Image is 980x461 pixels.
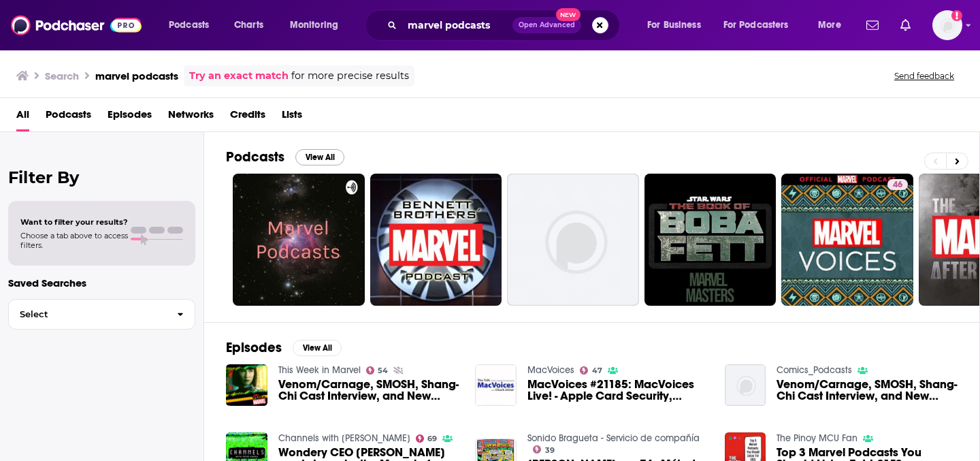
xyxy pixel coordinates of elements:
[861,14,884,37] a: Show notifications dropdown
[527,379,708,402] a: MacVoices #21185: MacVoices Live! - Apple Card Security, Marvel Podcasts, iOS 15 (2)
[290,16,338,35] span: Monitoring
[11,12,142,38] img: Podchaser - Follow, Share and Rate Podcasts
[278,364,361,376] a: This Week in Marvel
[638,14,718,36] button: open menu
[512,17,581,33] button: Open AdvancedNew
[378,368,388,374] span: 54
[647,16,701,35] span: For Business
[278,432,410,444] a: Channels with Peter Kafka
[20,217,128,227] span: Want to filter your results?
[777,364,852,376] a: Comics_Podcasts
[556,8,581,21] span: New
[932,10,962,40] img: User Profile
[545,447,555,454] span: 39
[95,69,178,82] h3: marvel podcasts
[16,104,29,131] a: All
[781,174,913,306] a: 46
[890,70,958,82] button: Send feedback
[895,14,916,37] a: Show notifications dropdown
[8,276,195,289] p: Saved Searches
[226,148,344,165] a: PodcastsView All
[932,10,962,40] button: Show profile menu
[951,10,962,21] svg: Add a profile image
[818,16,841,35] span: More
[226,148,284,165] h2: Podcasts
[723,16,789,35] span: For Podcasters
[168,104,214,131] a: Networks
[416,434,438,443] a: 69
[887,179,908,190] a: 46
[282,104,302,131] a: Lists
[230,104,265,131] a: Credits
[402,14,512,36] input: Search podcasts, credits, & more...
[893,178,902,192] span: 46
[378,10,633,41] div: Search podcasts, credits, & more...
[592,368,602,374] span: 47
[9,310,166,319] span: Select
[808,14,858,36] button: open menu
[280,14,356,36] button: open menu
[159,14,227,36] button: open menu
[278,379,459,402] a: Venom/Carnage, SMOSH, Shang-Chi Cast Interview, and New Marvel Podcasts!
[366,366,389,375] a: 54
[226,339,342,356] a: EpisodesView All
[527,364,574,376] a: MacVoices
[8,299,195,330] button: Select
[225,14,272,36] a: Charts
[234,16,263,35] span: Charts
[777,432,857,444] a: The Pinoy MCU Fan
[533,445,555,454] a: 39
[725,364,766,406] img: Venom/Carnage, SMOSH, Shang-Chi Cast Interview, and New Marvel Podcasts!
[291,68,409,84] span: for more precise results
[226,339,282,356] h2: Episodes
[46,104,91,131] a: Podcasts
[226,364,267,406] img: Venom/Carnage, SMOSH, Shang-Chi Cast Interview, and New Marvel Podcasts!
[189,68,289,84] a: Try an exact match
[20,231,128,250] span: Choose a tab above to access filters.
[715,14,808,36] button: open menu
[475,364,517,406] img: MacVoices #21185: MacVoices Live! - Apple Card Security, Marvel Podcasts, iOS 15 (2)
[108,104,152,131] a: Episodes
[519,22,575,29] span: Open Advanced
[932,10,962,40] span: Logged in as NehaLad
[8,168,195,187] h2: Filter By
[295,149,344,165] button: View All
[169,16,209,35] span: Podcasts
[427,436,437,442] span: 69
[293,340,342,356] button: View All
[580,366,602,375] a: 47
[777,379,958,402] a: Venom/Carnage, SMOSH, Shang-Chi Cast Interview, and New Marvel Podcasts!
[45,69,79,82] h3: Search
[527,432,700,444] a: Sonido Bragueta - Servicio de compañía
